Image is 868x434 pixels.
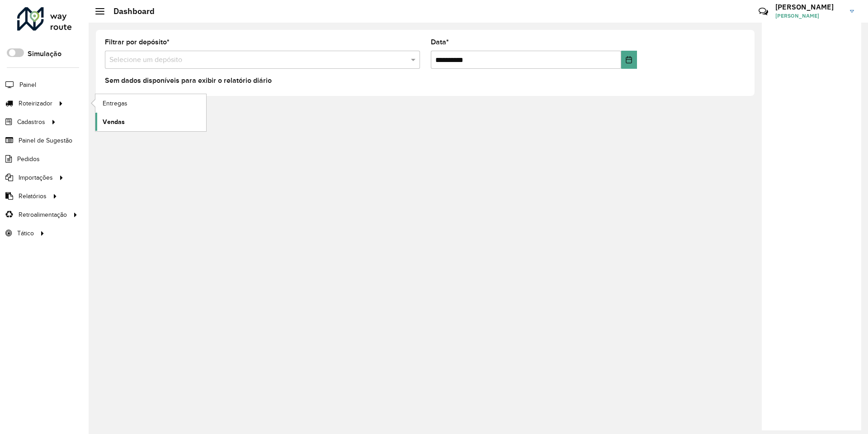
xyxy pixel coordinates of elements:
[19,210,67,219] span: Retroalimentação
[103,117,125,127] span: Vendas
[105,37,170,48] label: Filtrar por depósito
[775,3,843,11] h3: [PERSON_NAME]
[28,48,61,59] label: Simulação
[17,154,40,164] span: Pedidos
[775,12,843,20] span: [PERSON_NAME]
[651,3,745,27] div: Críticas? Dúvidas? Elogios? Sugestões? Entre em contato conosco!
[19,99,52,108] span: Roteirizador
[19,191,47,201] span: Relatórios
[105,75,272,86] label: Sem dados disponíveis para exibir o relatório diário
[95,113,206,131] a: Vendas
[621,51,637,69] button: Choose Date
[19,80,36,90] span: Painel
[104,6,155,16] h2: Dashboard
[17,229,34,238] span: Tático
[431,37,449,48] label: Data
[95,94,206,112] a: Entregas
[17,117,45,127] span: Cadastros
[19,136,72,145] span: Painel de Sugestão
[103,99,127,108] span: Entregas
[19,173,53,182] span: Importações
[754,2,773,21] a: Contato Rápido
